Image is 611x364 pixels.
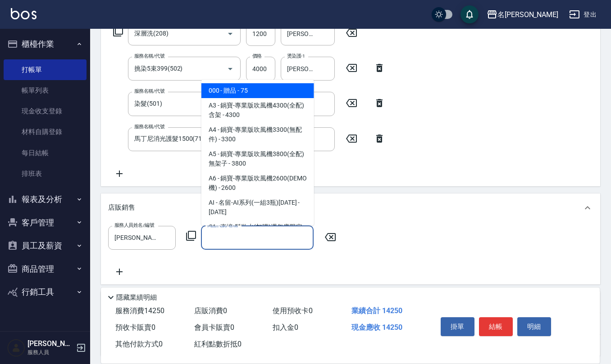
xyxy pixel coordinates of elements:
[441,317,474,336] button: 掛單
[351,323,402,332] span: 現金應收 14250
[27,339,73,348] h5: [PERSON_NAME]
[11,8,36,19] img: Logo
[273,323,298,332] span: 扣入金 0
[4,80,87,101] a: 帳單列表
[4,163,87,184] a: 排班表
[114,222,154,229] label: 服務人員姓名/編號
[497,9,558,20] div: 名[PERSON_NAME]
[4,211,87,234] button: 客戶管理
[27,348,73,356] p: 服務人員
[207,222,237,229] label: 商品代號/名稱
[194,340,242,348] span: 紅利點數折抵 0
[201,147,314,171] span: A5 - 鍋寶-專業版吹風機3800(全配)無架子 - 3800
[201,195,314,220] span: AI - 名留-AI系列(一組3瓶)[DATE] - [DATE]
[287,53,305,59] label: 燙染護-1
[4,101,87,121] a: 現金收支登錄
[134,53,164,59] label: 服務名稱/代號
[134,88,164,94] label: 服務名稱/代號
[101,193,600,222] div: 店販銷售
[4,257,87,281] button: 商品管理
[116,293,157,302] p: 隱藏業績明細
[201,83,314,98] span: 000 - 贈品 - 75
[7,339,25,357] img: Person
[201,98,314,122] span: A3 - 鍋寶-專業版吹風機4300(全配)含架 - 4300
[517,317,551,336] button: 明細
[108,203,135,212] p: 店販銷售
[115,340,163,348] span: 其他付款方式 0
[223,27,237,41] button: Open
[201,220,314,244] span: C1 - 東憶-髮妝水(加購)週年慶限定 - 200
[4,59,87,80] a: 打帳單
[4,188,87,211] button: 報表及分析
[115,306,164,315] span: 服務消費 14250
[273,306,313,315] span: 使用預收卡 0
[461,5,479,23] button: save
[252,53,262,59] label: 價格
[351,306,402,315] span: 業績合計 14250
[201,171,314,195] span: A6 - 鍋寶-專業版吹風機2600(DEMO機) - 2600
[565,6,600,23] button: 登出
[134,123,164,130] label: 服務名稱/代號
[4,143,87,163] a: 每日結帳
[194,306,227,315] span: 店販消費 0
[4,32,87,56] button: 櫃檯作業
[483,5,562,24] button: 名[PERSON_NAME]
[115,323,155,332] span: 預收卡販賣 0
[479,317,513,336] button: 結帳
[4,280,87,304] button: 行銷工具
[4,121,87,142] a: 材料自購登錄
[4,234,87,257] button: 員工及薪資
[201,122,314,147] span: A4 - 鍋寶-專業版吹風機3300(無配件) - 3300
[223,62,237,76] button: Open
[194,323,234,332] span: 會員卡販賣 0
